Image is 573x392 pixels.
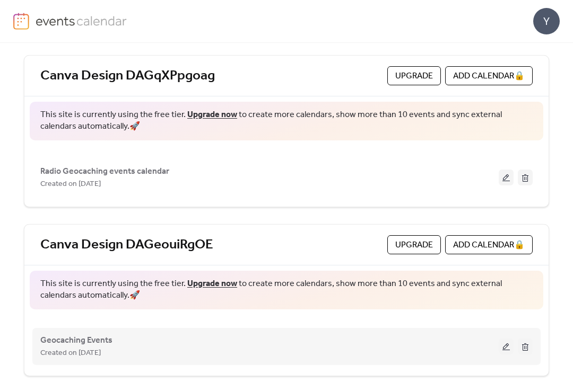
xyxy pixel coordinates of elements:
a: Canva Design DAGqXPpgoag [40,67,215,85]
span: Upgrade [395,70,433,83]
span: Upgrade [395,239,433,252]
a: Upgrade now [187,106,237,123]
span: This site is currently using the free tier. to create more calendars, show more than 10 events an... [40,109,533,133]
span: Created on [DATE] [40,178,101,191]
button: Upgrade [387,66,441,85]
img: logo [13,13,29,30]
a: Canva Design DAGeouiRgOE [40,236,213,254]
span: This site is currently using the free tier. to create more calendars, show more than 10 events an... [40,278,533,302]
div: Y [533,8,560,34]
a: Upgrade now [187,275,237,292]
button: Upgrade [387,235,441,254]
span: Created on [DATE] [40,347,101,360]
img: logo-type [36,13,127,29]
a: Radio Geocaching events calendar [40,168,169,174]
span: Radio Geocaching events calendar [40,165,169,178]
span: Geocaching Events [40,334,112,347]
a: Geocaching Events [40,337,112,343]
